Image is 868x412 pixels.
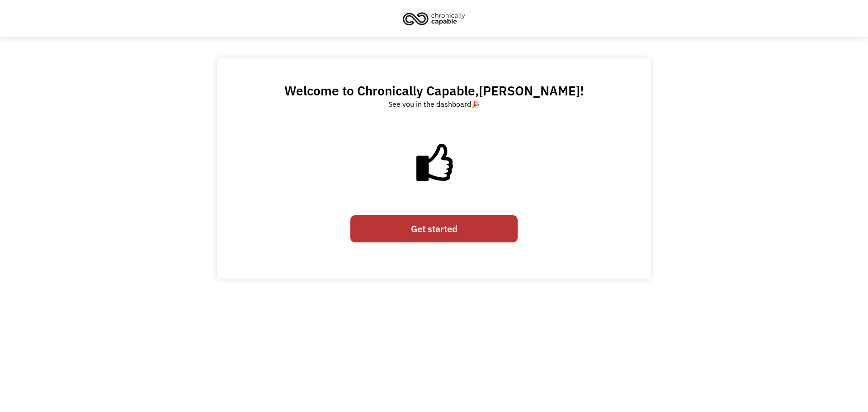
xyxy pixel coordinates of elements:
[350,211,518,247] form: Email Form
[284,83,584,99] h2: Welcome to Chronically Capable, !
[388,99,480,109] div: See you in the dashboard
[471,99,480,109] a: 🎉
[400,9,468,28] img: Chronically Capable logo
[350,215,518,242] a: Get started
[479,82,580,99] span: [PERSON_NAME]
